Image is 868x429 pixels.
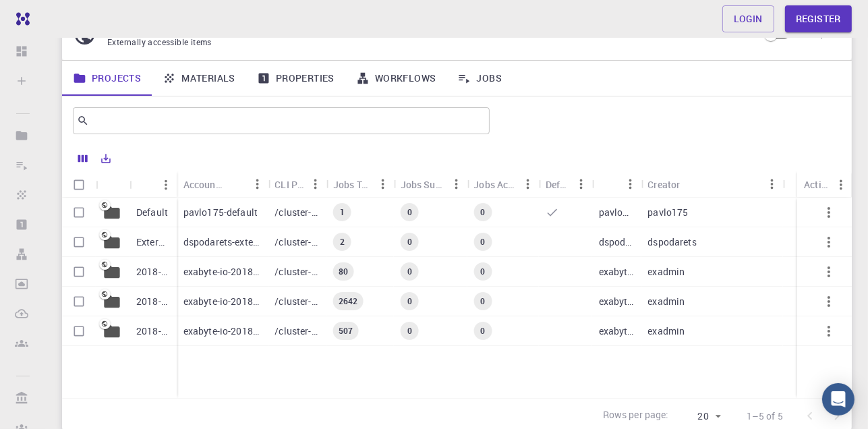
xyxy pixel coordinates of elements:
[785,5,852,32] a: Register
[761,173,783,195] button: Menu
[107,36,212,47] span: Externally accessible items
[129,171,177,198] div: Name
[136,295,170,308] p: 2018-bg-study-phase-III
[62,61,152,96] a: Projects
[345,61,447,96] a: Workflows
[155,174,177,196] button: Menu
[822,383,855,416] div: Open Intercom Messenger
[475,236,490,248] span: 0
[274,171,305,198] div: CLI Path
[136,235,170,249] p: External
[475,266,490,277] span: 0
[402,206,417,218] span: 0
[177,171,268,198] div: Accounting slug
[446,61,513,96] a: Jobs
[475,206,490,218] span: 0
[274,324,320,338] p: /cluster-???-share/groups/exabyte-io/exabyte-io-2018-bg-study-phase-i
[335,206,350,218] span: 1
[402,295,417,307] span: 0
[830,174,852,196] button: Menu
[517,173,539,195] button: Menu
[402,236,417,248] span: 0
[268,171,326,198] div: CLI Path
[475,325,490,337] span: 0
[445,173,467,195] button: Menu
[183,324,262,338] p: exabyte-io-2018-bg-study-phase-i
[680,173,701,195] button: Sort
[71,148,94,169] button: Columns
[539,171,592,198] div: Default
[152,61,246,96] a: Materials
[183,206,258,219] p: pavlo175-default
[402,325,417,337] span: 0
[599,173,620,195] button: Sort
[183,235,262,249] p: dspodarets-external
[804,171,830,198] div: Actions
[473,171,517,198] div: Jobs Active
[647,295,685,308] p: exadmin
[722,5,774,32] a: Login
[94,148,117,169] button: Export
[335,236,350,248] span: 2
[183,265,262,279] p: exabyte-io-2018-bg-study-phase-i-ph
[475,295,490,307] span: 0
[797,171,852,198] div: Actions
[326,171,394,198] div: Jobs Total
[571,173,592,195] button: Menu
[333,266,353,277] span: 80
[603,408,669,424] p: Rows per page:
[274,235,320,249] p: /cluster-???-home/dspodarets/dspodarets-external
[11,12,30,26] img: logo
[647,206,688,219] p: pavlo175
[96,171,129,198] div: Icon
[402,266,417,277] span: 0
[136,265,170,279] p: 2018-bg-study-phase-i-ph
[394,171,467,198] div: Jobs Subm.
[333,325,358,337] span: 507
[599,206,635,219] p: pavlo175
[246,61,345,96] a: Properties
[305,173,326,195] button: Menu
[592,171,641,198] div: Owner
[183,171,225,198] div: Accounting slug
[274,295,320,308] p: /cluster-???-share/groups/exabyte-io/exabyte-io-2018-bg-study-phase-iii
[599,265,635,279] p: exabyte-io
[333,171,372,198] div: Jobs Total
[136,174,158,196] button: Sort
[641,171,783,198] div: Creator
[619,173,641,195] button: Menu
[136,206,168,219] p: Default
[274,265,320,279] p: /cluster-???-share/groups/exabyte-io/exabyte-io-2018-bg-study-phase-i-ph
[647,235,697,249] p: dspodarets
[401,171,446,198] div: Jobs Subm.
[674,407,725,426] div: 20
[372,173,394,195] button: Menu
[599,295,635,308] p: exabyte-io
[599,235,635,249] p: dspodarets
[747,409,783,423] p: 1–5 of 5
[467,171,539,198] div: Jobs Active
[136,324,170,338] p: 2018-bg-study-phase-I
[546,171,571,198] div: Default
[225,173,246,195] button: Sort
[647,171,680,198] div: Creator
[183,295,262,308] p: exabyte-io-2018-bg-study-phase-iii
[246,173,268,195] button: Menu
[647,265,685,279] p: exadmin
[647,324,685,338] p: exadmin
[274,206,320,219] p: /cluster-???-home/pavlo175/pavlo175-default
[333,295,364,307] span: 2642
[599,324,635,338] p: exabyte-io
